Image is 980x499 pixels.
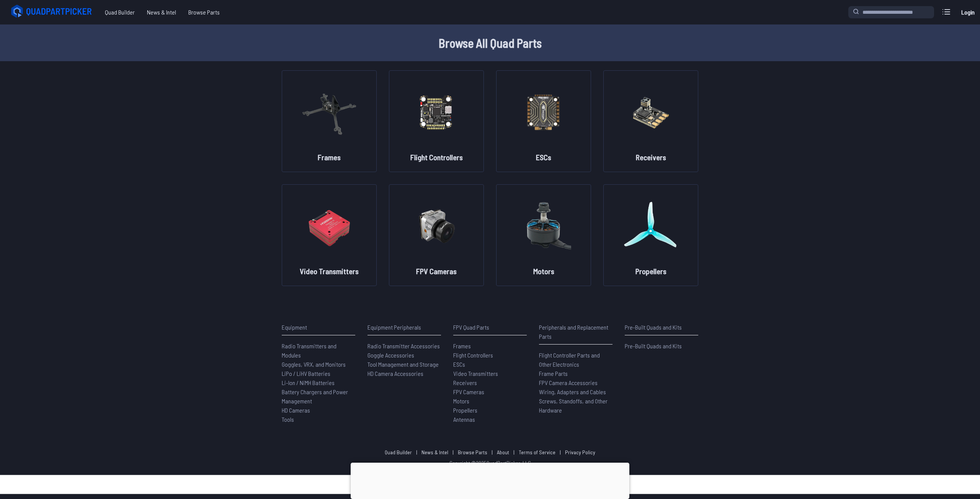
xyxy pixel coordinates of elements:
a: HD Cameras [282,406,355,415]
span: Goggles, VRX, and Monitors [282,361,346,368]
h1: Browse All Quad Parts [245,34,735,52]
span: Radio Transmitters and Modules [282,342,336,359]
a: Motors [453,397,527,406]
h2: Propellers [635,266,666,276]
p: FPV Quad Parts [453,323,527,332]
a: Flight Controller Parts and Other Electronics [539,351,612,369]
span: Flight Controller Parts and Other Electronics [539,351,600,368]
a: Goggle Accessories [367,351,441,360]
a: Quad Builder [385,449,412,455]
img: image of category [623,78,678,146]
span: HD Cameras [282,406,310,414]
img: image of category [409,192,464,260]
h2: Frames [318,152,341,163]
a: Radio Transmitters and Modules [282,341,355,360]
a: Video Transmitters [453,369,527,378]
img: image of category [302,192,357,260]
p: Peripherals and Replacement Parts [539,323,612,341]
span: LiPo / LiHV Batteries [282,370,330,377]
p: Pre-Built Quads and Kits [625,323,698,332]
img: image of category [302,78,357,146]
span: Frames [453,342,471,349]
span: Video Transmitters [453,370,498,377]
span: Motors [453,397,469,405]
p: Equipment [282,323,355,332]
img: image of category [409,78,464,146]
img: image of category [623,192,678,260]
h2: Receivers [636,152,666,163]
a: About [497,449,509,455]
span: Frame Parts [539,370,568,377]
h2: Flight Controllers [410,152,463,163]
a: ESCs [453,360,527,369]
img: image of category [516,192,571,260]
a: FPV Cameras [453,387,527,397]
a: Browse Parts [458,449,487,455]
span: ESCs [453,361,465,368]
a: LiPo / LiHV Batteries [282,369,355,378]
a: Li-Ion / NiMH Batteries [282,378,355,387]
a: News & Intel [141,5,182,20]
a: Flight Controllers [453,351,527,360]
a: Quad Builder [99,5,141,20]
span: Antennas [453,416,475,423]
span: Tools [282,416,294,423]
a: Screws, Standoffs, and Other Hardware [539,397,612,415]
a: Login [959,5,977,20]
span: FPV Cameras [453,388,484,395]
h2: Video Transmitters [300,266,359,276]
a: Goggles, VRX, and Monitors [282,360,355,369]
a: image of categoryReceivers [603,70,698,172]
a: Receivers [453,378,527,387]
a: News & Intel [421,449,448,455]
span: Flight Controllers [453,351,493,359]
span: Li-Ion / NiMH Batteries [282,379,335,386]
span: Receivers [453,379,477,386]
a: image of categoryPropellers [603,184,698,286]
span: Radio Transmitter Accessories [367,342,440,349]
span: Propellers [453,406,477,414]
a: Frame Parts [539,369,612,378]
span: Goggle Accessories [367,351,414,359]
a: image of categoryMotors [496,184,591,286]
a: Pre-Built Quads and Kits [625,341,698,351]
a: Propellers [453,406,527,415]
a: Antennas [453,415,527,424]
a: Tool Management and Storage [367,360,441,369]
p: | | | | | [382,449,598,456]
a: image of categoryFlight Controllers [389,70,484,172]
h2: FPV Cameras [416,266,457,276]
a: Battery Chargers and Power Management [282,387,355,406]
a: image of categoryESCs [496,70,591,172]
a: Frames [453,341,527,351]
a: HD Camera Accessories [367,369,441,378]
span: Screws, Standoffs, and Other Hardware [539,397,608,414]
span: Pre-Built Quads and Kits [625,342,682,349]
a: Terms of Service [519,449,555,455]
span: Tool Management and Storage [367,361,439,368]
iframe: Advertisement [351,463,629,497]
span: Battery Chargers and Power Management [282,388,348,405]
h2: ESCs [536,152,551,163]
span: FPV Camera Accessories [539,379,598,386]
p: Equipment Peripherals [367,323,441,332]
a: Radio Transmitter Accessories [367,341,441,351]
a: Wiring, Adapters and Cables [539,387,612,397]
a: image of categoryFPV Cameras [389,184,484,286]
a: FPV Camera Accessories [539,378,612,387]
a: image of categoryFrames [282,70,377,172]
a: Tools [282,415,355,424]
a: image of categoryVideo Transmitters [282,184,377,286]
p: Copyright © 2025 QuadPartPicker, LLC [449,459,531,467]
h2: Motors [533,266,554,276]
span: Wiring, Adapters and Cables [539,388,606,395]
a: Privacy Policy [565,449,595,455]
span: HD Camera Accessories [367,370,423,377]
img: image of category [516,78,571,146]
a: Browse Parts [182,5,226,20]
